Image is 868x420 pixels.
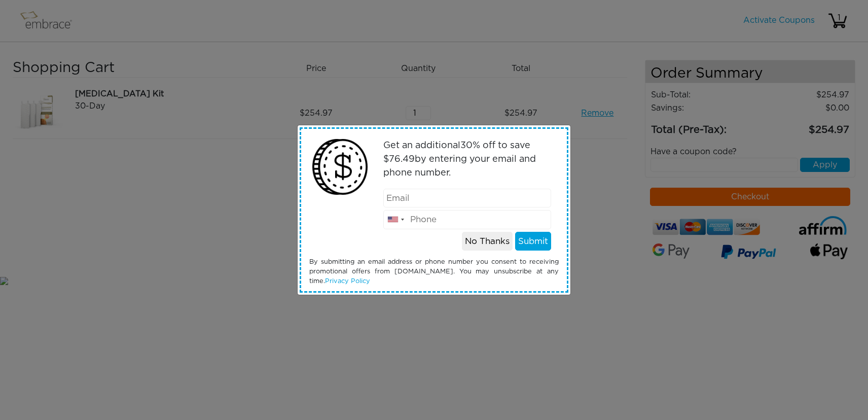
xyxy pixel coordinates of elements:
[307,134,373,200] img: money2.png
[460,141,473,150] span: 30
[325,278,370,285] a: Privacy Policy
[384,211,407,229] div: United States: +1
[383,189,552,208] input: Email
[302,257,566,287] div: By submitting an email address or phone number you consent to receiving promotional offers from [...
[383,139,552,180] p: Get an additional % off to save $ by entering your email and phone number.
[515,232,551,251] button: Submit
[462,232,513,251] button: No Thanks
[389,155,415,164] span: 76.49
[383,210,552,229] input: Phone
